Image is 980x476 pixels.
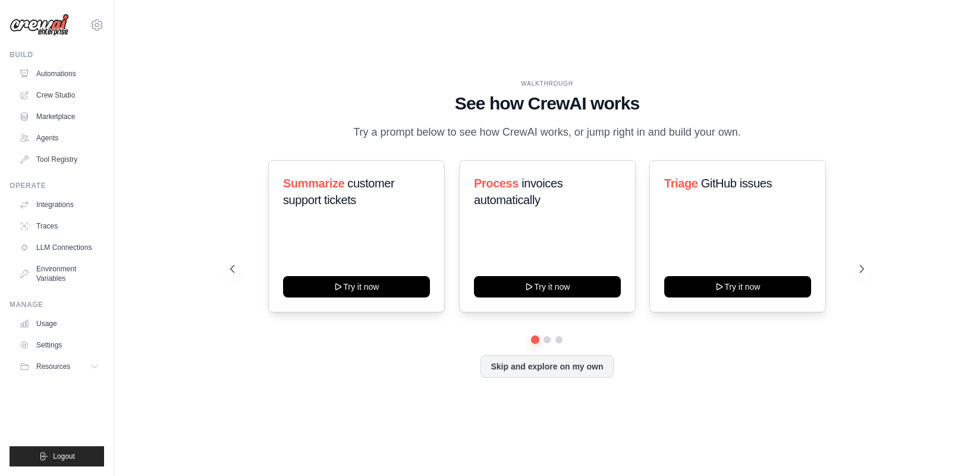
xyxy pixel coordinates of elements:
[347,124,747,141] p: Try a prompt below to see how CrewAI works, or jump right in and build your own.
[14,64,104,83] a: Automations
[480,355,613,378] button: Skip and explore on my own
[14,150,104,169] a: Tool Registry
[14,86,104,105] a: Crew Studio
[664,177,698,190] span: Triage
[14,259,104,288] a: Environment Variables
[10,50,104,59] div: Build
[36,362,70,371] span: Resources
[230,79,864,88] div: WALKTHROUGH
[474,276,621,297] button: Try it now
[14,195,104,214] a: Integrations
[10,14,69,36] img: Logo
[10,300,104,309] div: Manage
[664,276,811,297] button: Try it now
[14,217,104,236] a: Traces
[14,129,104,148] a: Agents
[230,93,864,114] h1: See how CrewAI works
[14,314,104,333] a: Usage
[283,276,430,297] button: Try it now
[283,177,344,190] span: Summarize
[14,107,104,126] a: Marketplace
[14,357,104,376] button: Resources
[14,336,104,355] a: Settings
[10,181,104,190] div: Operate
[701,177,772,190] span: GitHub issues
[10,446,104,466] button: Logout
[53,452,75,461] span: Logout
[474,177,563,206] span: invoices automatically
[474,177,519,190] span: Process
[14,238,104,257] a: LLM Connections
